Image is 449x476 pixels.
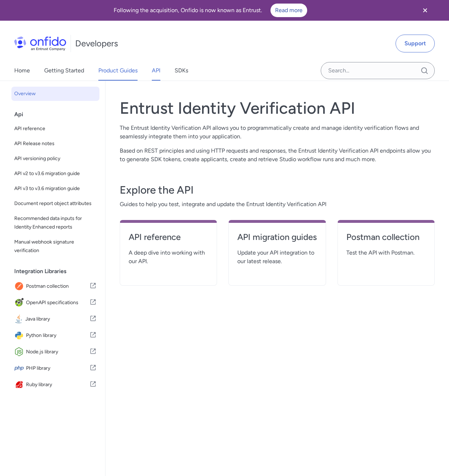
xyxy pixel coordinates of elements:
span: Recommended data inputs for Identity Enhanced reports [14,214,97,231]
a: Getting Started [44,61,84,81]
a: Support [396,35,435,52]
span: Ruby library [26,380,89,390]
a: Postman collection [346,231,426,249]
a: API [152,61,160,81]
span: API v2 to v3.6 migration guide [14,169,97,178]
span: A deep dive into working with our API. [129,249,208,266]
h1: Developers [75,38,118,49]
span: Document report object attributes [14,199,97,208]
svg: Close banner [421,6,429,15]
img: IconPHP library [14,363,26,373]
div: Integration Libraries [14,264,102,278]
span: OpenAPI specifications [26,298,89,308]
div: Following the acquisition, Onfido is now known as Entrust. [9,4,412,17]
img: IconPostman collection [14,281,26,291]
a: IconPostman collectionPostman collection [11,278,99,294]
span: PHP library [26,363,89,373]
a: API migration guides [237,231,317,249]
a: SDKs [175,61,188,81]
span: Update your API integration to our latest release. [237,249,317,266]
img: IconJava library [14,314,25,324]
button: Close banner [412,1,438,19]
h1: Entrust Identity Verification API [120,98,435,118]
a: Product Guides [98,61,138,81]
span: Python library [26,331,89,341]
span: Java library [25,314,89,324]
h4: Postman collection [346,231,426,243]
span: API versioning policy [14,154,97,163]
img: IconPython library [14,331,26,341]
img: IconOpenAPI specifications [14,298,26,308]
span: API reference [14,124,97,133]
a: IconNode.js libraryNode.js library [11,344,99,360]
span: Guides to help you test, integrate and update the Entrust Identity Verification API [120,200,435,209]
img: Onfido Logo [14,36,66,51]
a: API v3 to v3.6 migration guide [11,181,99,196]
a: API reference [129,231,208,249]
h3: Explore the API [120,183,435,197]
span: Overview [14,89,97,98]
span: Manual webhook signature verification [14,238,97,255]
span: Postman collection [26,281,89,291]
a: API Release notes [11,137,99,151]
a: Home [14,61,30,81]
p: The Entrust Identity Verification API allows you to programmatically create and manage identity v... [120,124,435,141]
a: Document report object attributes [11,196,99,211]
a: IconOpenAPI specificationsOpenAPI specifications [11,295,99,311]
span: API v3 to v3.6 migration guide [14,184,97,193]
a: IconPHP libraryPHP library [11,360,99,376]
a: API versioning policy [11,152,99,166]
h4: API migration guides [237,231,317,243]
a: IconRuby libraryRuby library [11,377,99,393]
a: Overview [11,87,99,101]
a: Read more [270,4,307,17]
h4: API reference [129,231,208,243]
div: Api [14,107,102,122]
a: IconPython libraryPython library [11,328,99,343]
input: Onfido search input field [321,62,435,79]
img: IconRuby library [14,380,26,390]
a: IconJava libraryJava library [11,311,99,327]
img: IconNode.js library [14,347,26,357]
span: Test the API with Postman. [346,249,426,257]
p: Based on REST principles and using HTTP requests and responses, the Entrust Identity Verification... [120,147,435,164]
a: API reference [11,122,99,136]
span: Node.js library [26,347,89,357]
a: Manual webhook signature verification [11,235,99,258]
a: API v2 to v3.6 migration guide [11,167,99,181]
a: Recommended data inputs for Identity Enhanced reports [11,211,99,234]
span: API Release notes [14,139,97,148]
